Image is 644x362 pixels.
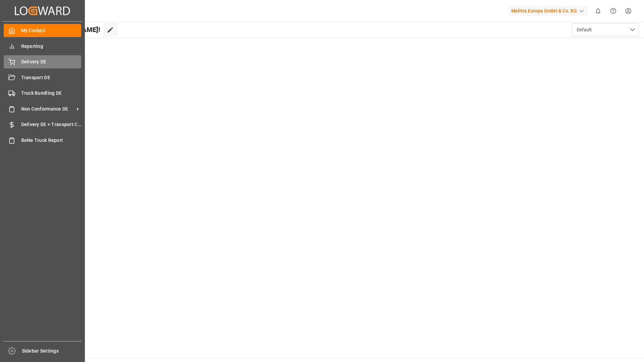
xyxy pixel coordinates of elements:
[572,23,639,36] button: open menu
[4,39,81,53] a: Reporting
[22,348,82,355] span: Sidebar Settings
[28,23,100,36] span: Hello [PERSON_NAME]!
[4,55,81,68] a: Delivery DE
[21,27,82,34] span: My Cockpit
[4,118,81,131] a: Delivery DE + Transport Cost
[577,26,592,33] span: Default
[21,74,82,81] span: Transport DE
[509,6,588,16] div: Melitta Europa GmbH & Co. KG
[21,137,82,144] span: BeNe Truck Report
[21,105,74,113] span: Non Conformance DE
[4,133,81,147] a: BeNe Truck Report
[4,71,81,84] a: Transport DE
[4,24,81,37] a: My Cockpit
[21,43,82,50] span: Reporting
[21,121,82,128] span: Delivery DE + Transport Cost
[21,58,82,65] span: Delivery DE
[21,90,82,97] span: Truck Bundling DE
[4,87,81,100] a: Truck Bundling DE
[509,4,590,17] button: Melitta Europa GmbH & Co. KG
[590,3,606,19] button: show 0 new notifications
[606,3,621,19] button: Help Center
